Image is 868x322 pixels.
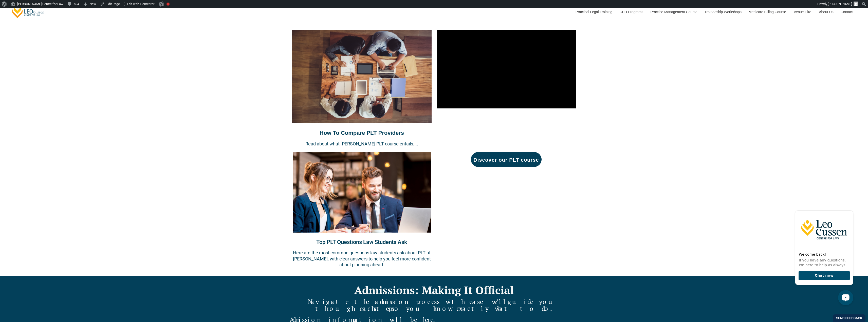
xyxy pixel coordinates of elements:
[437,30,576,108] iframe: Leo Cussen Alumni | What Surprised You About PLT?
[790,1,815,23] a: Venue Hire
[647,1,701,23] a: Practice Management Course
[292,141,432,147] p: Read about what [PERSON_NAME] PLT course entails....
[315,297,560,313] span: guide you through each
[167,3,170,6] div: Focus keyphrase not set
[791,201,855,309] iframe: LiveChat chat widget
[837,1,857,23] a: Contact
[127,2,154,6] span: Edit with Elementor
[316,239,407,245] a: Top PLT Questions Law Students Ask
[473,157,539,162] span: Discover our PLT course
[292,250,432,268] p: Here are the most common questions law students ask about PLT at [PERSON_NAME], with clear answer...
[471,152,541,167] a: Discover our PLT course
[745,1,790,23] a: Medicare Billing Course
[828,2,852,6] span: [PERSON_NAME]
[308,297,492,306] span: Navigate the admission process with ease –
[11,4,45,18] a: [PERSON_NAME] Centre for Law
[392,304,553,313] span: so you know exactly what to do.
[290,284,579,296] h2: Admissions: Making It Official
[701,1,745,23] a: Traineeship Workshops
[572,1,616,23] a: Practical Legal Training
[815,1,837,23] a: About Us
[616,1,647,23] a: CPD Programs
[374,304,392,313] span: step
[320,130,404,136] a: How To Compare PLT Providers
[492,297,508,306] span: we’ll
